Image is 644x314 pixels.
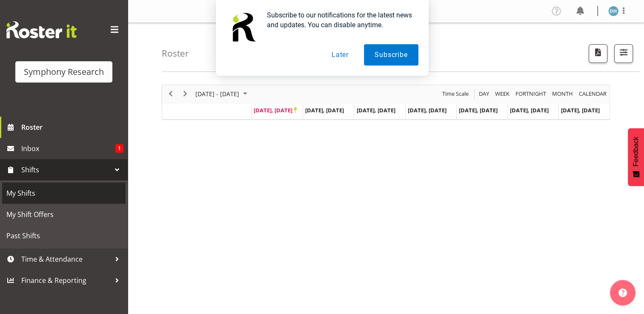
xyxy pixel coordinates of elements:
[178,85,192,103] div: next period
[6,229,121,242] span: Past Shifts
[515,88,547,99] span: Fortnight
[551,88,574,99] span: Month
[441,88,470,99] button: Time Scale
[305,106,344,114] span: [DATE], [DATE]
[561,106,600,114] span: [DATE], [DATE]
[21,163,111,176] span: Shifts
[195,88,240,99] span: [DATE] - [DATE]
[165,88,177,99] button: Previous
[260,10,418,30] div: Subscribe to our notifications for the latest news and updates. You can disable anytime.
[194,88,251,99] button: September 2025
[2,204,126,225] a: My Shift Offers
[226,10,260,44] img: notification icon
[441,88,469,99] span: Time Scale
[478,88,491,99] button: Timeline Day
[578,88,608,99] button: Month
[163,85,178,103] div: previous period
[2,183,126,204] a: My Shifts
[115,144,123,153] span: 1
[618,288,627,297] img: help-xxl-2.png
[578,88,607,99] span: calendar
[364,44,418,66] button: Subscribe
[628,128,644,186] button: Feedback - Show survey
[2,225,126,246] a: Past Shifts
[21,253,111,265] span: Time & Attendance
[21,274,111,287] span: Finance & Reporting
[321,44,359,66] button: Later
[6,187,121,200] span: My Shifts
[356,106,395,114] span: [DATE], [DATE]
[494,88,511,99] button: Timeline Week
[254,106,297,114] span: [DATE], [DATE]
[21,121,123,134] span: Roster
[632,137,640,166] span: Feedback
[494,88,510,99] span: Week
[6,208,121,221] span: My Shift Offers
[192,85,252,103] div: September 22 - 28, 2025
[408,106,447,114] span: [DATE], [DATE]
[459,106,498,114] span: [DATE], [DATE]
[478,88,490,99] span: Day
[551,88,575,99] button: Timeline Month
[21,142,115,155] span: Inbox
[514,88,548,99] button: Fortnight
[180,88,191,99] button: Next
[510,106,549,114] span: [DATE], [DATE]
[162,85,610,120] div: Timeline Week of September 22, 2025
